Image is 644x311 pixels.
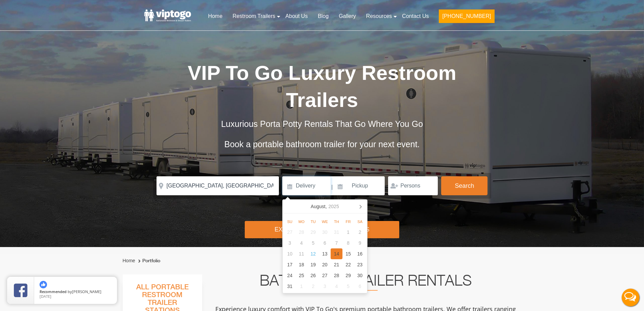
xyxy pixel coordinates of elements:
[319,248,331,259] div: 13
[313,9,334,24] a: Blog
[284,238,296,248] div: 3
[295,259,307,270] div: 18
[280,9,313,24] a: About Us
[354,218,366,226] div: Sa
[137,257,160,265] li: Portfolio
[342,281,354,292] div: 5
[388,176,438,195] input: Persons
[331,281,342,292] div: 4
[434,9,499,27] a: [PHONE_NUMBER]
[307,270,319,281] div: 26
[319,259,331,270] div: 20
[307,281,319,292] div: 2
[342,227,354,238] div: 1
[308,201,342,212] div: August,
[331,176,333,198] span: |
[157,176,279,195] input: Where do you need your restroom?
[342,238,354,248] div: 8
[334,176,385,195] input: Pickup
[295,248,307,259] div: 11
[295,227,307,238] div: 28
[331,259,342,270] div: 21
[361,9,397,24] a: Resources
[354,248,366,259] div: 16
[319,281,331,292] div: 3
[295,270,307,281] div: 25
[331,238,342,248] div: 7
[284,218,296,226] div: Su
[342,218,354,226] div: Fr
[307,259,319,270] div: 19
[307,227,319,238] div: 29
[295,281,307,292] div: 1
[284,270,296,281] div: 24
[228,9,280,24] a: Restroom Trailers
[40,294,51,299] span: [DATE]
[354,227,366,238] div: 2
[307,238,319,248] div: 5
[342,270,354,281] div: 29
[331,218,342,226] div: Th
[123,258,135,263] a: Home
[284,248,296,259] div: 10
[72,289,101,294] span: [PERSON_NAME]
[211,274,520,291] h2: Bathroom Trailer Rentals
[284,259,296,270] div: 17
[284,281,296,292] div: 31
[221,119,423,129] span: Luxurious Porta Potty Rentals That Go Where You Go
[319,238,331,248] div: 6
[307,248,319,259] div: 12
[14,284,27,297] img: Review Rating
[295,238,307,248] div: 4
[284,227,296,238] div: 27
[354,270,366,281] div: 30
[282,176,331,195] input: Delivery
[319,270,331,281] div: 27
[397,9,434,24] a: Contact Us
[40,290,112,294] span: by
[188,62,456,111] span: VIP To Go Luxury Restroom Trailers
[439,9,494,23] button: [PHONE_NUMBER]
[342,248,354,259] div: 15
[224,139,420,149] span: Book a portable bathroom trailer for your next event.
[617,284,644,311] button: Live Chat
[295,218,307,226] div: Mo
[319,227,331,238] div: 30
[331,227,342,238] div: 31
[329,202,339,210] i: 2025
[245,221,399,238] div: Explore Restroom Trailers
[331,248,342,259] div: 14
[40,289,67,294] span: Recommended
[334,9,361,24] a: Gallery
[354,259,366,270] div: 23
[307,218,319,226] div: Tu
[203,9,228,24] a: Home
[331,270,342,281] div: 28
[342,259,354,270] div: 22
[40,281,47,288] img: thumbs up icon
[354,281,366,292] div: 6
[354,238,366,248] div: 9
[441,176,487,195] button: Search
[319,218,331,226] div: We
